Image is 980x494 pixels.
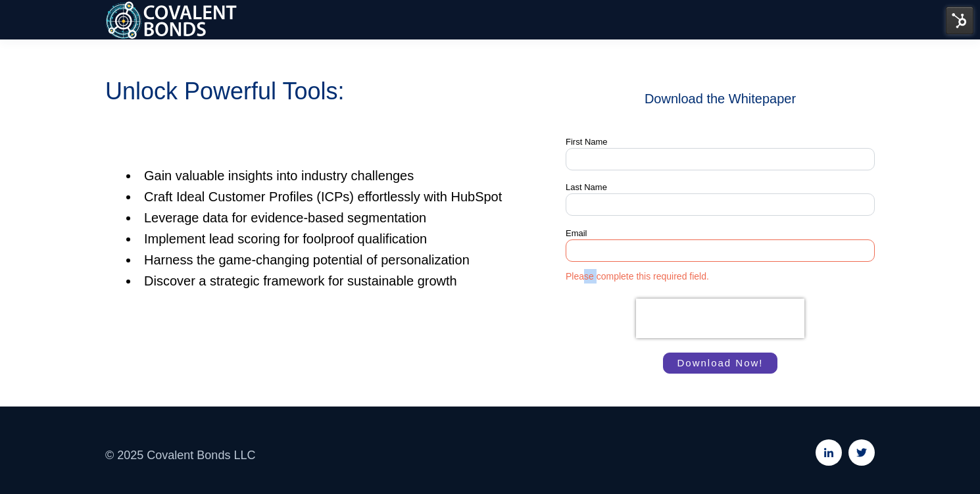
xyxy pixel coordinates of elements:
iframe: reCAPTCHA [636,299,804,338]
li: Craft Ideal Customer Profiles (ICPs) effortlessly with HubSpot [126,186,546,207]
li: Implement lead scoring for foolproof qualification [126,228,546,249]
img: 6268559224d3c37b5db4967d_Covalent Bonds Logo White-1 [105,1,237,39]
span: First Name [566,137,608,147]
span: Unlock Powerful Tools: [105,78,345,105]
span: Last Name [566,182,607,192]
iframe: To enrich screen reader interactions, please activate Accessibility in Grammarly extension settings [914,431,980,494]
img: HubSpot Tools Menu Toggle [946,7,973,34]
li: Gain valuable insights into industry challenges [126,165,546,186]
li: Harness the game-changing potential of personalization [126,249,546,270]
li: Discover a strategic framework for sustainable growth [126,270,546,291]
input: Download Now! [663,353,777,374]
li: Leverage data for evidence-based segmentation [126,207,546,228]
div: Basic Content [105,138,182,155]
span: Download the Whitepaper [645,91,796,106]
div: Chat Widget [914,431,980,494]
span: © 2025 Covalent Bonds LLC [105,449,255,462]
label: Please complete this required field. [566,269,875,284]
span: Email [566,228,587,238]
